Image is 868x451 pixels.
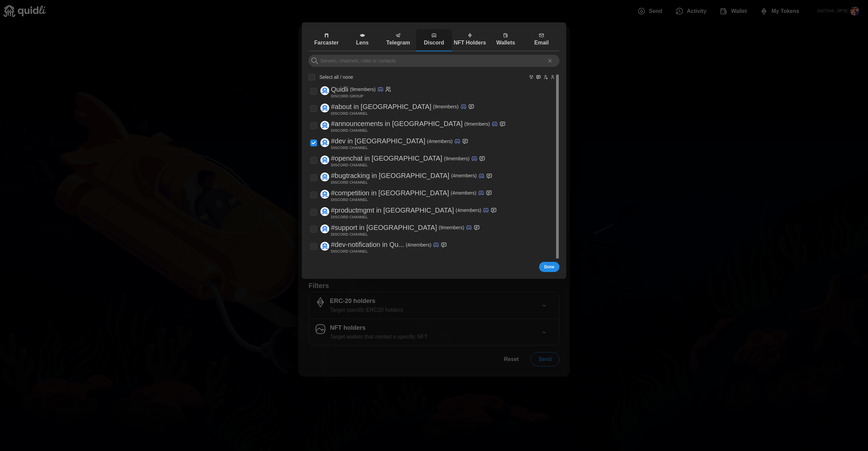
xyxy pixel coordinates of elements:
[451,173,476,179] p: ( 4 members)
[320,138,329,147] img: #dev in Quidli
[331,181,368,184] p: DISCORD CHANNEL
[350,86,375,93] p: ( 9 members)
[331,130,368,132] p: DISCORD CHANNEL
[320,190,329,199] img: #competition in Quidli
[331,95,363,98] p: DISCORD GROUP
[331,199,368,201] p: DISCORD CHANNEL
[536,74,541,80] button: Hide Channels
[331,101,431,112] p: #about in [GEOGRAPHIC_DATA]
[529,74,534,80] button: Hide Groups
[310,39,343,47] p: Farcaster
[331,170,449,181] p: #bugtracking in [GEOGRAPHIC_DATA]
[550,74,555,80] button: Hide Users
[331,84,348,95] p: Quidli
[331,112,368,115] p: DISCORD CHANNEL
[331,251,368,253] p: DISCORD CHANNEL
[320,104,329,112] img: #about in Quidli
[427,138,452,145] p: ( 4 members)
[331,205,454,216] p: #productmgmt in [GEOGRAPHIC_DATA]
[456,207,481,214] p: ( 4 members)
[331,233,368,236] p: DISCORD CHANNEL
[331,257,449,268] p: #biz-updates in [GEOGRAPHIC_DATA]
[331,222,437,233] p: #support in [GEOGRAPHIC_DATA]
[331,153,442,164] p: #openchat in [GEOGRAPHIC_DATA]
[331,216,368,219] p: DISCORD CHANNEL
[406,241,431,248] p: ( 4 members)
[320,242,329,251] img: #dev-notification in Quidli
[525,39,558,47] p: Email
[331,119,462,130] p: #announcements in [GEOGRAPHIC_DATA]
[539,262,559,272] button: Done
[331,136,425,147] p: #dev in [GEOGRAPHIC_DATA]
[320,121,329,130] img: #announcements in Quidli
[418,39,450,47] p: Discord
[382,39,414,47] p: Telegram
[320,87,329,95] img: Quidli
[320,173,329,182] img: #bugtracking in Quidli
[320,156,329,164] img: #openchat in Quidli
[331,187,449,199] p: #competition in [GEOGRAPHIC_DATA]
[320,224,329,233] img: #support in Quidli
[464,121,490,127] p: ( 9 members)
[439,224,464,231] p: ( 9 members)
[444,155,469,162] p: ( 9 members)
[331,239,404,251] p: #dev-notification in Qu...
[544,262,554,272] span: Done
[309,55,559,67] input: Servers, channels, roles or contacts
[331,147,368,150] p: DISCORD CHANNEL
[543,74,548,80] button: Hide Roles
[346,39,379,47] p: Lens
[454,39,486,47] p: NFT Holders
[331,164,368,167] p: DISCORD CHANNEL
[315,74,353,80] label: Select all / none
[320,208,329,216] img: #productmgmt in Quidli
[490,39,522,47] p: Wallets
[451,190,476,197] p: ( 4 members)
[433,103,458,110] p: ( 9 members)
